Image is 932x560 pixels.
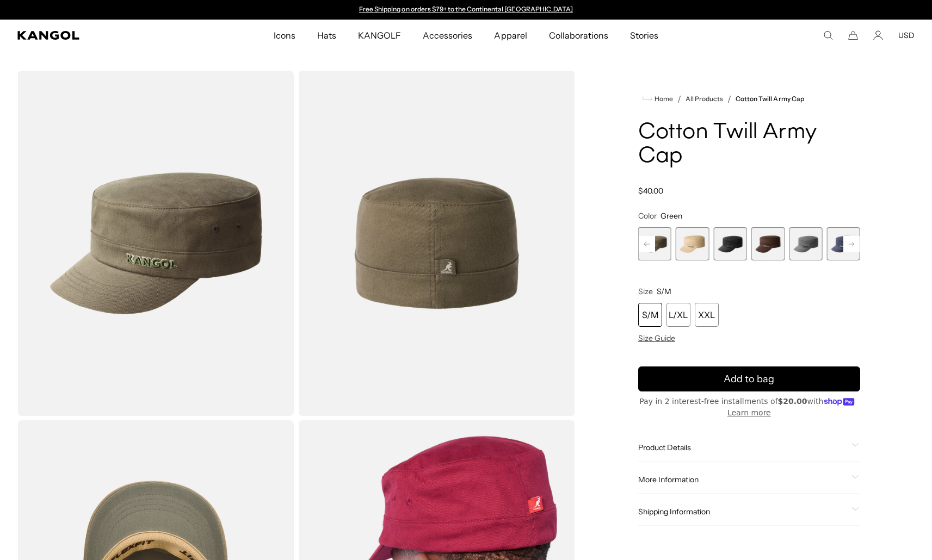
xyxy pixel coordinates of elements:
a: Apparel [483,20,538,51]
div: S/M [638,303,662,327]
div: 2 of 9 [638,227,671,260]
label: Grey [789,227,822,260]
label: Beige [676,227,709,260]
label: Black [713,227,746,260]
span: Green [661,211,682,221]
span: Hats [317,20,336,51]
span: KANGOLF [358,20,401,51]
span: Color [638,211,657,221]
a: Account [873,30,883,40]
div: XXL [695,303,719,327]
summary: Search here [823,30,833,40]
a: All Products [686,95,723,103]
span: Apparel [494,20,527,51]
a: Home [643,94,673,104]
div: 6 of 9 [789,227,822,260]
div: 1 of 2 [354,5,578,14]
nav: breadcrumbs [638,92,860,105]
a: Icons [263,20,306,51]
li: / [673,92,681,105]
div: 3 of 9 [676,227,709,260]
div: L/XL [666,303,690,327]
span: Accessories [423,20,472,51]
slideshow-component: Announcement bar [354,5,578,14]
li: / [723,92,731,105]
label: Navy [827,227,860,260]
div: 7 of 9 [827,227,860,260]
a: Free Shipping on orders $79+ to the Continental [GEOGRAPHIC_DATA] [359,5,573,13]
button: Cart [848,30,858,40]
span: Size [638,287,653,296]
span: S/M [657,287,671,296]
span: More Information [638,475,847,484]
a: KANGOLF [347,20,412,51]
h1: Cotton Twill Army Cap [638,121,860,169]
a: Collaborations [538,20,619,51]
span: Product Details [638,443,847,452]
span: Add to bag [724,372,774,387]
a: Stories [619,20,669,51]
span: Icons [274,20,295,51]
a: Cotton Twill Army Cap [736,95,804,103]
span: $40.00 [638,186,663,196]
div: 4 of 9 [713,227,746,260]
span: Home [652,95,673,103]
button: USD [898,30,915,40]
button: Add to bag [638,366,860,391]
span: Collaborations [549,20,608,51]
a: Hats [306,20,347,51]
a: Kangol [17,31,181,40]
div: 5 of 9 [751,227,785,260]
a: Accessories [412,20,483,51]
div: Announcement [354,5,578,14]
img: color-green [17,71,294,416]
label: Brown [751,227,785,260]
span: Size Guide [638,333,675,343]
label: Green [638,227,671,260]
span: Shipping Information [638,507,847,517]
span: Stories [630,20,658,51]
img: color-green [298,71,575,416]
